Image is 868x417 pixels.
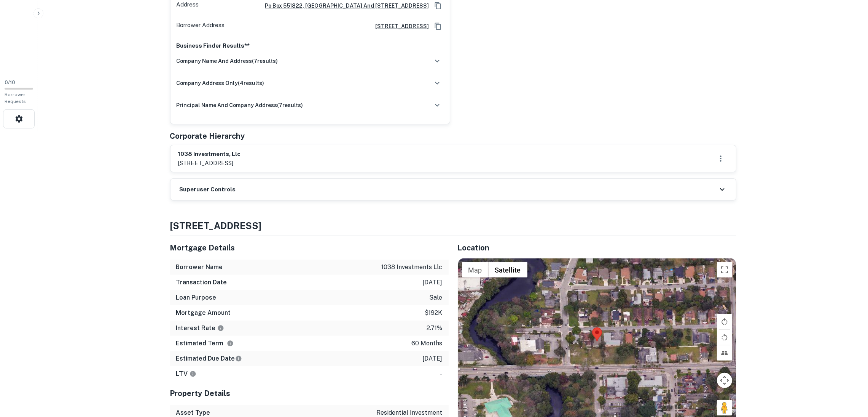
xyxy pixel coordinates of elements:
[430,293,443,302] p: sale
[412,339,443,348] p: 60 months
[176,293,217,302] h6: Loan Purpose
[423,278,443,287] p: [DATE]
[5,92,26,104] span: Borrower Requests
[176,354,242,363] h6: Estimated Due Date
[458,242,736,253] h5: Location
[717,373,732,388] button: Map camera controls
[235,355,242,362] svg: Estimate is based on a standard schedule for this type of loan.
[190,370,196,377] svg: LTVs displayed on the website are for informational purposes only and may be reported incorrectly...
[427,324,443,333] p: 2.71%
[717,330,732,345] button: Rotate map counterclockwise
[217,325,224,332] svg: The interest rates displayed on the website are for informational purposes only and may be report...
[382,263,443,272] p: 1038 investments llc
[717,345,732,361] button: Tilt map
[176,308,231,318] h6: Mortgage Amount
[170,242,449,253] h5: Mortgage Details
[180,185,236,194] h6: Superuser Controls
[259,2,429,10] a: Po Box 551822, [GEOGRAPHIC_DATA] And [STREET_ADDRESS]
[717,400,732,415] button: Drag Pegman onto the map to open Street View
[717,262,732,277] button: Toggle fullscreen view
[177,57,278,65] h6: company name and address ( 7 results)
[177,21,225,32] p: Borrower Address
[432,21,444,32] button: Copy Address
[5,80,15,85] span: 0 / 10
[178,159,241,168] p: [STREET_ADDRESS]
[369,22,429,30] a: [STREET_ADDRESS]
[440,369,443,379] p: -
[489,262,527,277] button: Show satellite imagery
[178,150,241,159] h6: 1038 investments, llc
[227,340,234,347] svg: Term is based on a standard schedule for this type of loan.
[425,308,443,318] p: $192k
[170,130,245,142] h5: Corporate Hierarchy
[830,356,868,393] iframe: Chat Widget
[462,262,489,277] button: Show street map
[170,219,736,233] h4: [STREET_ADDRESS]
[170,388,449,399] h5: Property Details
[176,324,224,333] h6: Interest Rate
[176,339,234,348] h6: Estimated Term
[717,314,732,329] button: Rotate map clockwise
[423,354,443,363] p: [DATE]
[177,41,444,50] p: Business Finder Results**
[176,263,223,272] h6: Borrower Name
[177,101,303,109] h6: principal name and company address ( 7 results)
[176,369,196,379] h6: LTV
[176,278,227,287] h6: Transaction Date
[177,79,264,87] h6: company address only ( 4 results)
